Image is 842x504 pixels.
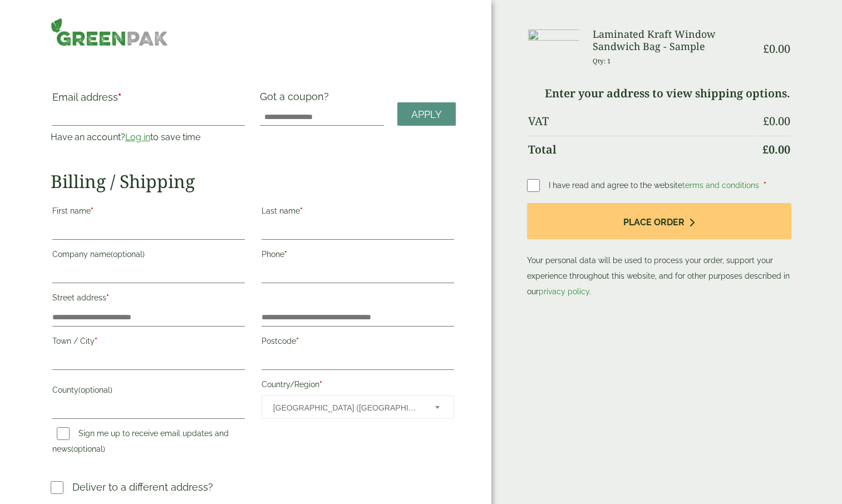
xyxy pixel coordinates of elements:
[52,429,229,457] label: Sign me up to receive email updates and news
[52,203,245,222] label: First name
[764,181,766,190] abbr: required
[125,132,150,142] a: Log in
[296,337,299,345] abbr: required
[52,290,245,309] label: Street address
[262,333,454,352] label: Postcode
[52,92,245,108] label: Email address
[262,203,454,222] label: Last name
[539,287,589,296] a: privacy policy
[262,377,454,396] label: Country/Region
[95,337,97,345] abbr: required
[319,380,322,389] abbr: required
[763,113,769,129] span: £
[593,28,755,52] h3: Laminated Kraft Window Sandwich Bag - Sample
[528,136,755,163] th: Total
[57,427,70,440] input: Sign me up to receive email updates and news(optional)
[71,444,105,453] span: (optional)
[593,57,611,65] small: Qty: 1
[106,293,109,302] abbr: required
[762,142,790,157] bdi: 0.00
[411,108,442,121] span: Apply
[51,18,168,46] img: GreenPak Supplies
[78,386,112,394] span: (optional)
[527,203,792,299] p: Your personal data will be used to process your order, support your experience throughout this we...
[284,250,287,259] abbr: required
[300,206,303,215] abbr: required
[763,113,790,129] bdi: 0.00
[91,206,93,215] abbr: required
[260,91,333,108] label: Got a coupon?
[111,250,145,259] span: (optional)
[682,181,759,190] a: terms and conditions
[52,382,245,401] label: County
[262,396,454,419] span: Country/Region
[528,108,755,135] th: VAT
[72,480,213,495] p: Deliver to a different address?
[51,171,456,192] h2: Billing / Shipping
[52,333,245,352] label: Town / City
[118,91,121,103] abbr: required
[52,246,245,265] label: Company name
[51,131,247,144] p: Have an account? to save time
[527,203,792,239] button: Place order
[762,142,769,157] span: £
[397,102,456,126] a: Apply
[549,181,761,190] span: I have read and agree to the website
[528,80,791,107] td: Enter your address to view shipping options.
[763,41,769,56] span: £
[262,246,454,265] label: Phone
[763,41,790,56] bdi: 0.00
[273,396,420,419] span: United Kingdom (UK)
